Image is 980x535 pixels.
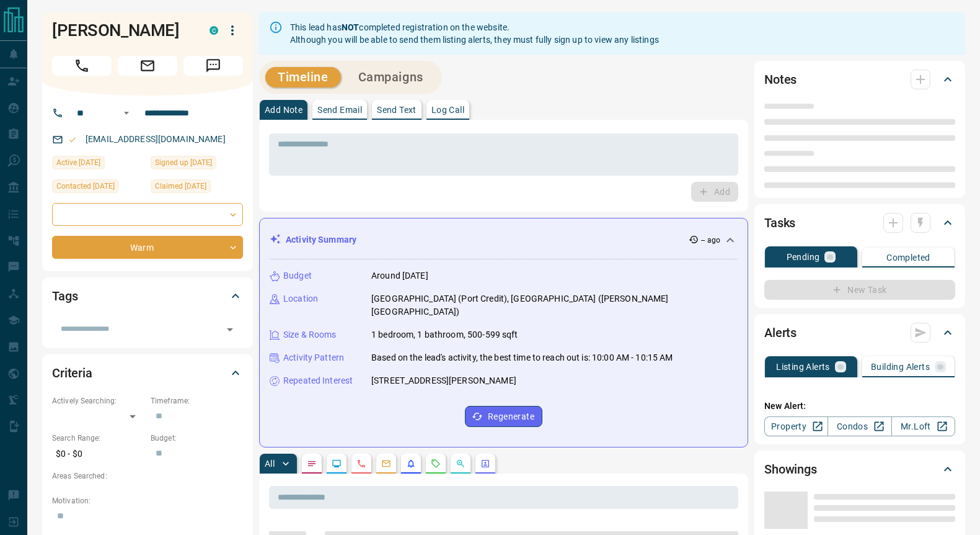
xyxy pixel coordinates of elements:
[406,459,416,469] svg: Listing Alerts
[371,374,516,387] p: [STREET_ADDRESS][PERSON_NAME]
[119,106,134,120] button: Open
[480,459,490,469] svg: Agent Actions
[221,321,239,338] button: Open
[764,213,795,233] h2: Tasks
[56,180,115,192] span: Contacted [DATE]
[371,269,428,282] p: Around [DATE]
[431,459,441,469] svg: Requests
[787,253,820,261] p: Pending
[828,416,891,436] a: Condos
[270,228,738,251] div: Activity Summary-- ago
[764,400,955,413] p: New Alert:
[377,106,417,114] p: Send Text
[52,156,144,173] div: Wed Aug 13 2025
[52,179,144,197] div: Wed Aug 13 2025
[891,416,955,436] a: Mr.Loft
[356,459,366,469] svg: Calls
[151,156,243,173] div: Tue Jul 25 2023
[283,292,318,305] p: Location
[776,362,830,371] p: Listing Alerts
[52,363,92,383] h2: Criteria
[151,179,243,197] div: Wed Aug 13 2025
[342,22,359,32] strong: NOT
[701,235,720,246] p: -- ago
[286,233,356,246] p: Activity Summary
[155,180,206,192] span: Claimed [DATE]
[52,236,243,259] div: Warm
[764,208,955,238] div: Tasks
[317,106,362,114] p: Send Email
[764,323,797,343] h2: Alerts
[52,56,112,76] span: Call
[52,286,77,306] h2: Tags
[68,135,77,144] svg: Email Valid
[764,65,955,94] div: Notes
[283,374,353,387] p: Repeated Interest
[283,269,312,282] p: Budget
[764,70,797,89] h2: Notes
[283,328,337,341] p: Size & Rooms
[431,106,464,114] p: Log Call
[52,444,144,464] p: $0 - $0
[290,16,659,51] div: This lead has completed registration on the website. Although you will be able to send them listi...
[52,433,144,444] p: Search Range:
[52,395,144,407] p: Actively Searching:
[52,495,243,506] p: Motivation:
[52,281,243,311] div: Tags
[155,156,212,169] span: Signed up [DATE]
[210,26,218,35] div: condos.ca
[151,395,243,407] p: Timeframe:
[283,351,344,364] p: Activity Pattern
[371,351,673,364] p: Based on the lead's activity, the best time to reach out is: 10:00 AM - 10:15 AM
[183,56,243,76] span: Message
[52,470,243,482] p: Areas Searched:
[151,433,243,444] p: Budget:
[764,459,817,479] h2: Showings
[371,292,738,318] p: [GEOGRAPHIC_DATA] (Port Credit), [GEOGRAPHIC_DATA] ([PERSON_NAME][GEOGRAPHIC_DATA])
[307,459,317,469] svg: Notes
[764,318,955,348] div: Alerts
[56,156,100,169] span: Active [DATE]
[886,253,930,262] p: Completed
[332,459,342,469] svg: Lead Browsing Activity
[465,406,542,427] button: Regenerate
[265,106,302,114] p: Add Note
[346,67,436,88] button: Campaigns
[456,459,466,469] svg: Opportunities
[265,67,341,88] button: Timeline
[118,56,177,76] span: Email
[871,362,930,371] p: Building Alerts
[52,358,243,388] div: Criteria
[265,459,275,468] p: All
[371,328,518,341] p: 1 bedroom, 1 bathroom, 500-599 sqft
[381,459,391,469] svg: Emails
[764,416,828,436] a: Property
[764,454,955,484] div: Showings
[86,134,226,144] a: [EMAIL_ADDRESS][DOMAIN_NAME]
[52,20,191,40] h1: [PERSON_NAME]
